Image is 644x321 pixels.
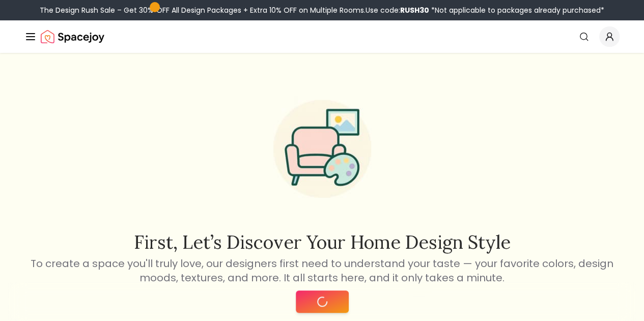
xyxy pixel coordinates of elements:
[29,256,615,285] p: To create a space you'll truly love, our designers first need to understand your taste — your fav...
[429,5,604,15] span: *Not applicable to packages already purchased*
[400,5,429,15] b: RUSH30
[257,84,387,214] img: Start Style Quiz Illustration
[41,26,104,47] img: Spacejoy Logo
[366,5,429,15] span: Use code:
[41,26,104,47] a: Spacejoy
[24,20,620,53] nav: Global
[40,5,604,15] div: The Design Rush Sale – Get 30% OFF All Design Packages + Extra 10% OFF on Multiple Rooms.
[29,232,615,252] h2: First, let’s discover your home design style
